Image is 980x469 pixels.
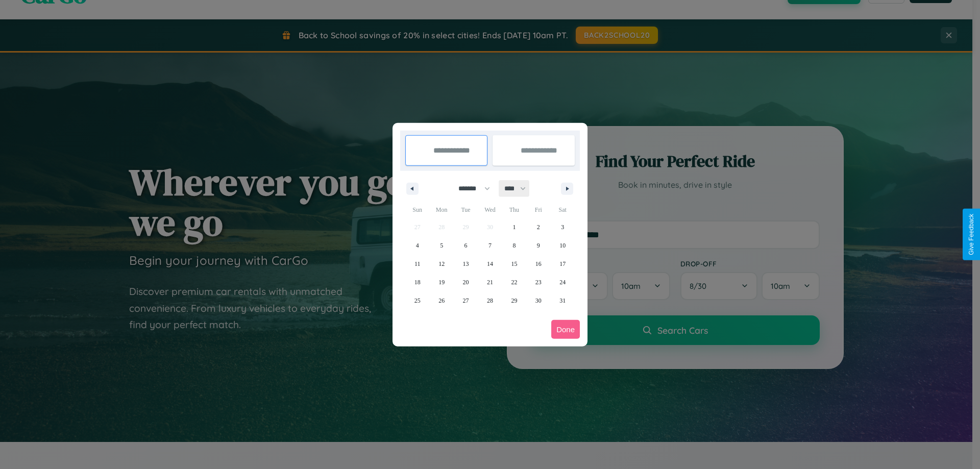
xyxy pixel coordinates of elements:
[478,273,502,291] button: 21
[414,291,421,310] span: 25
[561,218,564,236] span: 3
[559,255,566,273] span: 17
[454,291,478,310] button: 27
[478,291,502,310] button: 28
[537,218,540,236] span: 2
[438,273,445,291] span: 19
[414,255,421,273] span: 11
[429,255,453,273] button: 12
[488,236,492,255] span: 7
[478,255,502,273] button: 14
[526,291,550,310] button: 30
[535,255,542,273] span: 16
[526,255,550,273] button: 16
[559,291,566,310] span: 31
[512,218,516,236] span: 1
[438,291,445,310] span: 26
[526,273,550,291] button: 23
[502,291,526,310] button: 29
[511,255,517,273] span: 15
[511,291,517,310] span: 29
[502,236,526,255] button: 8
[559,273,566,291] span: 24
[414,273,421,291] span: 18
[537,236,540,255] span: 9
[405,273,429,291] button: 18
[502,218,526,236] button: 1
[405,255,429,273] button: 11
[487,255,493,273] span: 14
[502,255,526,273] button: 15
[551,255,575,273] button: 17
[454,236,478,255] button: 6
[512,236,516,255] span: 8
[968,214,975,255] div: Give Feedback
[526,218,550,236] button: 2
[405,291,429,310] button: 25
[454,202,478,218] span: Tue
[405,236,429,255] button: 4
[535,273,542,291] span: 23
[487,273,493,291] span: 21
[464,236,468,255] span: 6
[429,236,453,255] button: 5
[405,202,429,218] span: Sun
[502,202,526,218] span: Thu
[454,273,478,291] button: 20
[551,202,575,218] span: Sat
[502,273,526,291] button: 22
[478,202,502,218] span: Wed
[487,291,493,310] span: 28
[551,320,580,339] button: Done
[526,236,550,255] button: 9
[440,236,443,255] span: 5
[551,291,575,310] button: 31
[429,291,453,310] button: 26
[511,273,517,291] span: 22
[526,202,550,218] span: Fri
[416,236,419,255] span: 4
[429,202,453,218] span: Mon
[463,291,469,310] span: 27
[463,255,469,273] span: 13
[478,236,502,255] button: 7
[454,255,478,273] button: 13
[438,255,445,273] span: 12
[551,236,575,255] button: 10
[551,218,575,236] button: 3
[551,273,575,291] button: 24
[463,273,469,291] span: 20
[429,273,453,291] button: 19
[559,236,566,255] span: 10
[535,291,542,310] span: 30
